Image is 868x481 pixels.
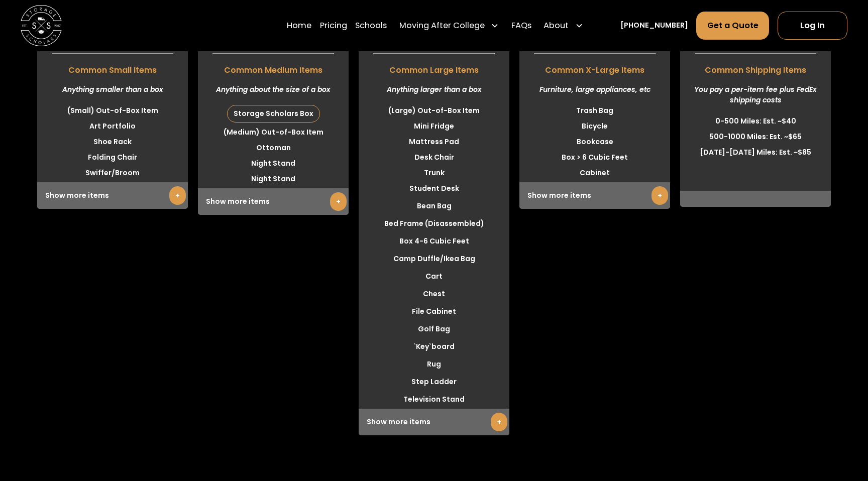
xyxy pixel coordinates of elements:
li: Step Ladder [359,374,509,390]
li: (Small) Out-of-Box Item [37,103,188,118]
li: 500-1000 Miles: Est. ~$65 [680,129,831,145]
a: + [169,186,186,205]
div: Show more items [198,188,349,215]
li: Folding Chair [37,150,188,165]
li: Shoe Rack [37,134,188,150]
span: Common Small Items [37,59,188,76]
li: Night Stand [198,156,349,171]
li: Box 4-6 Cubic Feet [359,233,509,249]
li: Bed Frame (Disassembled) [359,216,509,231]
a: Pricing [320,12,347,40]
li: Bookcase [519,134,670,150]
li: Night Stand [198,171,349,187]
span: Common Medium Items [198,59,349,76]
span: Common Shipping Items [680,59,831,76]
div: You pay a per-item fee plus FedEx shipping costs [680,76,831,113]
li: Golf Bag [359,321,509,337]
a: + [652,186,668,205]
li: Ottoman [198,140,349,156]
a: FAQs [511,12,531,40]
li: Box > 6 Cubic Feet [519,150,670,165]
li: Desk Chair [359,150,509,165]
a: home [21,5,62,46]
div: Show more items [519,182,670,209]
li: Mini Fridge [359,118,509,134]
img: Storage Scholars main logo [21,5,62,46]
a: Home [287,12,311,40]
li: Trunk [359,165,509,181]
a: Schools [355,12,387,40]
div: Anything smaller than a box [37,76,188,103]
div: Anything about the size of a box [198,76,349,103]
a: Get a Quote [696,12,769,40]
a: + [491,413,507,431]
div: About [544,20,569,32]
li: Trash Bag [519,103,670,118]
li: Bicycle [519,118,670,134]
div: Storage Scholars Box [228,105,319,122]
div: Show more items [37,182,188,209]
div: Moving After College [395,12,503,40]
li: Camp Duffle/Ikea Bag [359,251,509,267]
span: Common X-Large Items [519,59,670,76]
a: [PHONE_NUMBER] [620,20,688,31]
li: Cabinet [519,165,670,181]
li: Cart [359,269,509,284]
div: About [539,12,587,40]
li: Bean Bag [359,198,509,214]
li: (Large) Out-of-Box Item [359,103,509,118]
div: Show more items [359,409,509,435]
div: Moving After College [399,20,485,32]
span: Common Large Items [359,59,509,76]
li: Student Desk [359,181,509,196]
div: Anything larger than a box [359,76,509,103]
li: [DATE]-[DATE] Miles: Est. ~$85 [680,145,831,160]
a: Log In [778,12,847,40]
li: File Cabinet [359,304,509,319]
a: + [330,192,347,211]
li: 0-500 Miles: Est. ~$40 [680,113,831,129]
li: (Medium) Out-of-Box Item [198,125,349,140]
li: Chest [359,286,509,302]
div: Furniture, large appliances, etc [519,76,670,103]
li: Art Portfolio [37,118,188,134]
li: Swiffer/Broom [37,165,188,181]
li: `Key`board [359,339,509,354]
li: Rug [359,356,509,372]
li: Mattress Pad [359,134,509,150]
li: Television Stand [359,392,509,407]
